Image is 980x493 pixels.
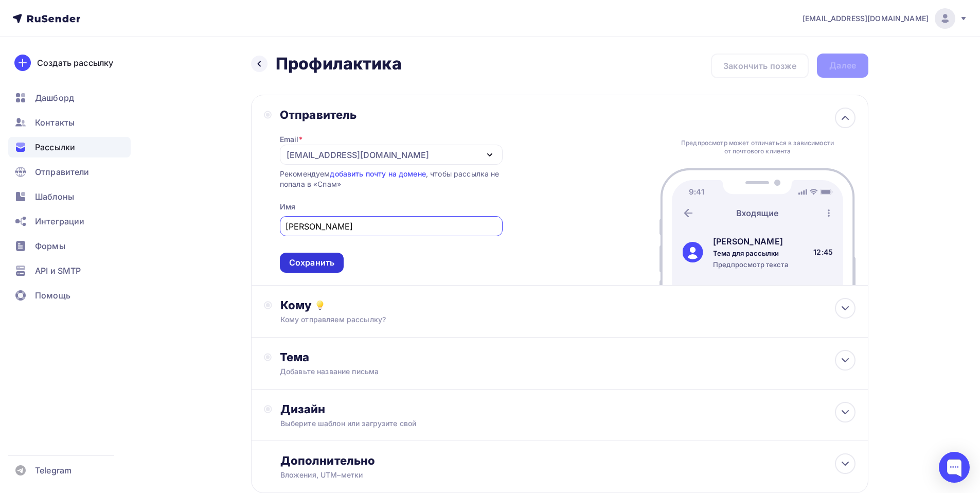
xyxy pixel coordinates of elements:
span: Помощь [35,289,70,302]
div: 12:45 [813,247,833,257]
span: Контакты [35,116,75,129]
div: Сохранить [289,257,334,269]
span: Telegram [35,464,72,477]
div: Дополнительно [280,453,856,468]
div: Отправитель [280,108,503,122]
a: Отправители [8,162,131,182]
a: Рассылки [8,137,131,157]
span: API и SMTP [35,265,81,277]
span: [EMAIL_ADDRESS][DOMAIN_NAME] [803,13,929,24]
span: Отправители [35,166,90,178]
a: добавить почту на домене [330,169,425,178]
span: Шаблоны [35,190,74,203]
span: Дашборд [35,92,74,104]
button: [EMAIL_ADDRESS][DOMAIN_NAME] [280,145,503,165]
div: Кому отправляем рассылку? [280,314,798,325]
div: Добавьте название письма [280,366,463,377]
div: Вложения, UTM–метки [280,470,798,480]
a: Шаблоны [8,186,131,207]
div: Имя [280,202,295,212]
div: [EMAIL_ADDRESS][DOMAIN_NAME] [287,149,429,161]
a: Дашборд [8,87,131,108]
div: Кому [280,298,856,312]
div: Тема [280,350,483,364]
span: Формы [35,240,65,252]
div: Предпросмотр текста [713,260,788,269]
div: Создать рассылку [37,57,113,69]
a: Контакты [8,112,131,133]
span: Интеграции [35,215,84,227]
h2: Профилактика [276,54,402,74]
div: Email [280,134,302,145]
div: [PERSON_NAME] [713,235,788,248]
a: Формы [8,236,131,256]
div: Предпросмотр может отличаться в зависимости от почтового клиента [679,139,837,155]
div: Рекомендуем , чтобы рассылка не попала в «Спам» [280,169,503,189]
div: Выберите шаблон или загрузите свой [280,418,798,429]
a: [EMAIL_ADDRESS][DOMAIN_NAME] [803,8,968,29]
div: Тема для рассылки [713,249,788,258]
div: Дизайн [280,402,856,416]
span: Рассылки [35,141,75,153]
